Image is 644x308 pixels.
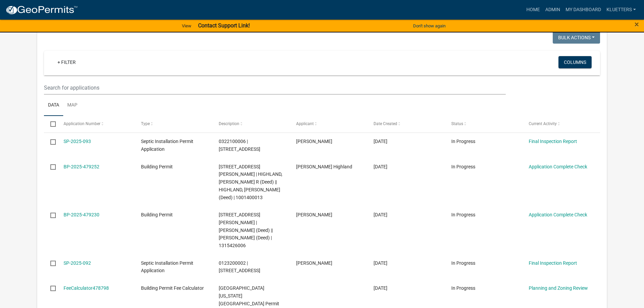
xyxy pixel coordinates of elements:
a: FeeCalculator478798 [64,285,109,291]
span: × [635,20,639,29]
button: Close [635,20,639,28]
span: 6037 E 156TH ST N GRINNELL | HIGHLAND, MASON R (Deed) || HIGHLAND, ASHLEY J (Deed) | 1001400013 [219,164,282,200]
a: BP-2025-479230 [64,212,99,217]
span: Kevin Luetters [296,260,332,266]
span: Application Number [64,121,100,126]
a: Planning and Zoning Review [529,285,588,291]
a: kluetters [604,3,639,16]
span: Type [141,121,150,126]
span: Building Permit [141,164,173,169]
button: Don't show again [410,20,448,31]
span: Septic Installation Permit Application [141,139,193,152]
span: Mason Highland [296,164,352,169]
a: SP-2025-093 [64,139,91,144]
span: Applicant [296,121,314,126]
a: Admin [543,3,563,16]
a: My Dashboard [563,3,604,16]
a: Application Complete Check [529,212,587,217]
datatable-header-cell: Date Created [367,116,445,132]
a: Application Complete Check [529,164,587,169]
a: BP-2025-479252 [64,164,99,169]
span: Date Created [374,121,397,126]
a: View [179,20,194,31]
span: In Progress [451,164,475,169]
span: Ryanne Prochnow [296,212,332,217]
span: 09/15/2025 [374,285,387,291]
a: SP-2025-092 [64,260,91,266]
span: In Progress [451,285,475,291]
span: Current Activity [529,121,557,126]
span: Building Permit Fee Calculator [141,285,204,291]
span: Septic Installation Permit Application [141,260,193,274]
a: Map [63,95,81,116]
button: Bulk Actions [553,31,600,44]
span: In Progress [451,212,475,217]
datatable-header-cell: Description [212,116,289,132]
datatable-header-cell: Applicant [290,116,367,132]
datatable-header-cell: Application Number [57,116,135,132]
datatable-header-cell: Type [135,116,212,132]
button: Columns [558,56,592,68]
span: Description [219,121,239,126]
span: In Progress [451,139,475,144]
span: Building Permit [141,212,173,217]
span: 09/17/2025 [374,139,387,144]
datatable-header-cell: Current Activity [522,116,600,132]
span: Status [451,121,463,126]
a: Final Inspection Report [529,260,577,266]
span: Jasper County Iowa Building Permit [219,285,279,306]
span: 09/16/2025 [374,164,387,169]
span: Kevin Luetters [296,139,332,144]
span: In Progress [451,260,475,266]
input: Search for applications [44,81,505,95]
datatable-header-cell: Select [44,116,57,132]
a: Data [44,95,63,116]
span: 09/16/2025 [374,212,387,217]
span: 09/16/2025 [374,260,387,266]
strong: Contact Support Link! [198,22,250,29]
span: 0322100006 | 8718 HIGHWAY 14 N [219,139,260,152]
a: Final Inspection Report [529,139,577,144]
a: Home [524,3,543,16]
span: 0123200002 | 10901 HWY F-17 W [219,260,260,274]
datatable-header-cell: Status [445,116,522,132]
span: 4817 HWY S-74 S NEWTON | MARSH, ANDREA (Deed) || MARSH, KOREY (Deed) | 1315426006 [219,212,273,248]
a: + Filter [52,56,81,68]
